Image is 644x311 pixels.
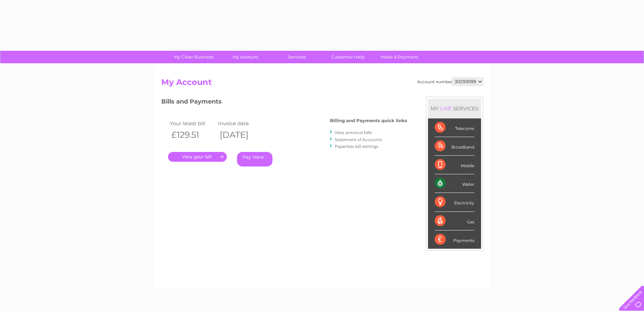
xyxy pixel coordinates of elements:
th: £129.51 [168,128,217,142]
div: Electricity [435,193,474,212]
div: Payments [435,230,474,249]
a: . [168,152,227,162]
td: Invoice date [216,119,265,128]
div: Account number [417,77,483,86]
a: View previous bills [335,130,372,135]
a: Statement of Accounts [335,137,382,142]
h2: My Account [161,77,483,90]
div: LIVE [439,105,453,112]
a: Make A Payment [372,51,427,63]
div: Telecoms [435,118,474,137]
div: Broadband [435,137,474,156]
a: Services [269,51,325,63]
a: Pay Here [237,152,272,166]
a: My Clear Business [166,51,222,63]
a: My Account [217,51,273,63]
a: Customer Help [320,51,376,63]
h3: Bills and Payments [161,97,407,109]
a: Paperless bill settings [335,144,378,149]
h4: Billing and Payments quick links [330,118,407,123]
td: Your latest bill [168,119,217,128]
div: Mobile [435,156,474,174]
div: Water [435,174,474,193]
th: [DATE] [216,128,265,142]
div: MY SERVICES [428,99,481,118]
div: Gas [435,212,474,230]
